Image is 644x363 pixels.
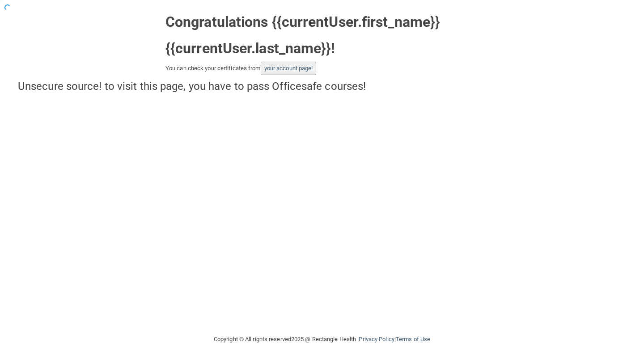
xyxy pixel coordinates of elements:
[359,336,394,342] a: Privacy Policy
[264,65,313,72] a: your account page!
[159,325,485,354] div: Copyright © All rights reserved 2025 @ Rectangle Health | |
[165,13,440,57] strong: Congratulations {{currentUser.first_name}} {{currentUser.last_name}}!
[18,80,626,92] h4: Unsecure source! to visit this page, you have to pass Officesafe courses!
[396,336,430,342] a: Terms of Use
[165,62,479,75] div: You can check your certificates from
[261,62,317,75] button: your account page!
